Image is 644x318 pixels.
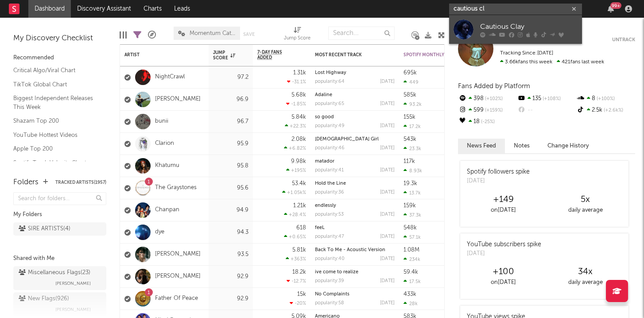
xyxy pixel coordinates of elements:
div: 618 [296,225,306,231]
div: [DATE] [380,212,395,217]
div: Back To Me - Acoustic Version [315,248,395,252]
a: [PERSON_NAME] [155,273,201,280]
div: 9.98k [291,159,306,164]
input: Search... [328,27,395,40]
div: Edit Columns [120,22,127,48]
div: 93.2k [403,101,422,107]
span: +100 % [595,97,615,101]
div: 548k [403,225,417,231]
div: [DATE] [380,124,395,128]
button: Change History [539,139,598,153]
a: ive come to realize [315,270,358,275]
div: 93.5 [213,249,248,260]
div: 2.5k [576,105,635,116]
div: popularity: 53 [315,212,344,217]
div: 17.2k [403,124,421,129]
a: Adaline [315,93,332,97]
div: 19.3k [403,181,417,186]
input: Search for artists [449,4,582,15]
div: SIRE ARTISTS ( 4 ) [19,224,70,234]
div: 1.08M [403,247,419,253]
button: Save [243,32,255,37]
div: 5.81k [292,247,306,253]
div: so good [315,115,395,120]
div: 23.3k [403,146,421,151]
div: [DATE] [467,177,530,186]
div: 5.68k [291,92,306,98]
div: 1.21k [293,203,306,209]
div: 433k [403,291,416,297]
div: daily average [544,277,626,288]
div: [DATE] [380,256,395,261]
div: Folders [13,177,39,188]
div: 234k [403,256,420,262]
span: +159 % [484,108,503,113]
a: SIRE ARTISTS(4) [13,222,106,236]
div: -- [517,105,576,116]
div: 53.4k [292,181,306,186]
div: [DATE] [380,301,395,306]
div: ive come to realize [315,270,395,275]
div: [DATE] [380,190,395,195]
div: 398 [458,93,517,105]
div: 18 [458,116,517,128]
a: Miscellaneous Flags(23)[PERSON_NAME] [13,266,106,290]
div: Lost Highway [315,70,395,75]
a: Clarion [155,140,174,147]
div: No Complaints [315,292,395,297]
div: 95.9 [213,139,248,149]
div: +149 [462,194,544,205]
div: on [DATE] [462,205,544,216]
button: Notes [505,139,539,153]
span: [PERSON_NAME] [55,304,91,315]
span: 3.66k fans this week [500,59,552,65]
div: [DATE] [380,101,395,106]
span: 421 fans last week [500,59,604,65]
a: Khatumu [155,162,179,170]
div: 17.5k [403,279,421,284]
span: Momentum Catch-All [190,31,236,36]
div: [DATE] [380,168,395,173]
div: 5.84k [291,114,306,120]
div: -1.85 % [286,101,306,107]
span: Tracking Since: [DATE] [500,50,553,56]
div: 8.93k [403,168,422,174]
a: Hold the Line [315,181,346,186]
div: daily average [544,205,626,216]
div: 92.9 [213,271,248,282]
div: Jump Score [213,50,235,61]
div: A&R Pipeline [148,22,156,48]
a: Lost Highway [315,70,346,75]
div: 599 [458,105,517,116]
span: 7-Day Fans Added [257,50,293,60]
a: The Graystones [155,184,197,192]
div: -20 % [290,300,306,306]
a: TikTok Global Chart [13,80,97,89]
div: 97.2 [213,72,248,83]
div: 135 [517,93,576,105]
div: 695k [403,70,417,76]
a: Shazam Top 200 [13,116,97,126]
div: 92.9 [213,294,248,304]
div: popularity: 64 [315,79,345,84]
div: +100 [462,267,544,277]
div: American Girl [315,137,395,142]
div: +1.05k % [282,190,306,195]
div: popularity: 41 [315,168,344,173]
div: [DATE] [380,79,395,84]
div: popularity: 39 [315,279,344,283]
div: 15k [297,291,306,297]
div: popularity: 65 [315,101,344,106]
div: 155k [403,114,415,120]
div: popularity: 40 [315,256,345,261]
div: 5 x [544,194,626,205]
div: matador [315,159,395,164]
a: YouTube Hottest Videos [13,130,97,140]
div: [DATE] [380,234,395,239]
div: Most Recent Track [315,52,381,58]
div: popularity: 47 [315,234,344,239]
div: Filters(645 of 1,957) [133,22,141,48]
div: My Folders [13,209,106,220]
div: 95.6 [213,183,248,194]
a: Chanpan [155,206,179,214]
